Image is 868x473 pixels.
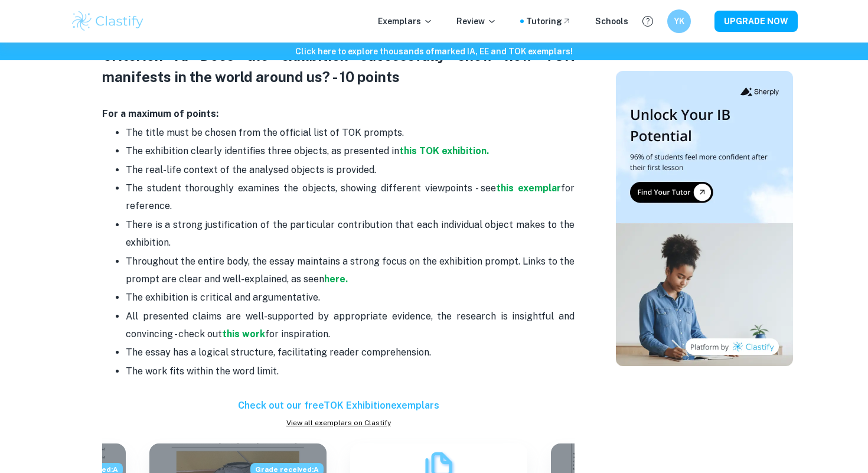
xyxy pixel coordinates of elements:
p: Exemplars [378,15,433,28]
button: UPGRADE NOW [714,11,798,32]
img: Thumbnail [616,71,793,366]
a: Schools [595,15,628,28]
p: The essay has a logical structure, facilitating reader comprehension. [126,344,575,361]
p: Review [456,15,497,28]
p: The exhibition is critical and argumentative. [126,289,575,306]
p: Throughout the entire body, the essay maintains a strong focus on the exhibition prompt. Links to... [126,253,575,289]
h3: Criterion A: Does the exhibition successfully show how TOK manifests in the world around us? - 10... [102,45,575,87]
p: The title must be chosen from the official list of TOK prompts. [126,124,575,142]
p: The real-life context of the analysed objects is provided. [126,161,575,179]
button: Help and Feedback [638,11,658,31]
button: YK [667,9,691,33]
h6: YK [673,15,686,28]
h6: Check out our free TOK Exhibition exemplars [102,399,575,413]
h6: Click here to explore thousands of marked IA, EE and TOK exemplars ! [2,45,866,58]
p: The student thoroughly examines the objects, showing different viewpoints - see for reference. [126,180,575,216]
p: The exhibition clearly identifies three objects, as presented in [126,142,575,160]
a: this TOK exhibition. [399,145,489,156]
img: Clastify logo [70,9,145,33]
a: Tutoring [526,15,572,28]
strong: For a maximum of points: [102,108,218,119]
a: this exemplar [496,182,561,194]
a: View all exemplars on Clastify [102,417,575,428]
p: All presented claims are well-supported by appropriate evidence, the research is insightful and c... [126,308,575,344]
a: here. [324,273,348,285]
a: this work [222,328,265,340]
p: There is a strong justification of the particular contribution that each individual object makes ... [126,216,575,252]
p: The work fits within the word limit. [126,363,575,380]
